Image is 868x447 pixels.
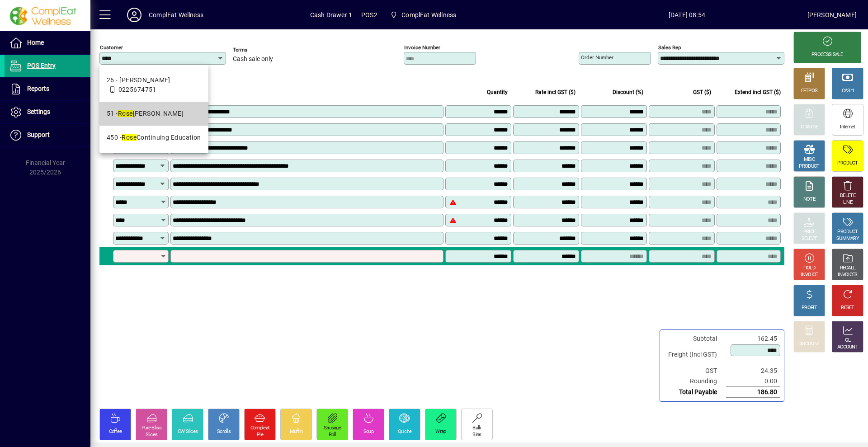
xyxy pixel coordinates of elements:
[801,88,818,94] div: EFTPOS
[664,376,726,387] td: Rounding
[802,305,817,311] div: PROFIT
[99,68,208,102] mat-option: 26 - Danella Owen
[840,265,856,272] div: RECALL
[803,196,815,203] div: NOTE
[142,425,161,432] div: Pure Bliss
[257,432,263,438] div: Pie
[693,87,711,97] span: GST ($)
[566,8,807,22] span: [DATE] 08:54
[324,425,341,432] div: Sausage
[5,78,90,100] a: Reports
[735,87,781,97] span: Extend incl GST ($)
[27,108,50,115] span: Settings
[664,344,726,366] td: Freight (Incl GST)
[118,86,156,93] span: 0225674751
[233,47,287,53] span: Terms
[840,124,855,131] div: Internet
[107,75,170,85] div: 26 - [PERSON_NAME]
[146,432,158,438] div: Slices
[799,163,819,170] div: PRODUCT
[100,44,123,51] mat-label: Customer
[803,229,816,235] div: PRICE
[217,428,231,435] div: Scrolls
[798,341,820,348] div: DISCOUNT
[27,85,49,92] span: Reports
[838,272,857,278] div: INVOICES
[118,110,133,117] em: Rose
[840,193,855,199] div: DELETE
[845,337,851,344] div: GL
[5,101,90,123] a: Settings
[99,126,208,150] mat-option: 450 - Rose Continuing Education
[837,160,858,167] div: PRODUCT
[233,56,273,63] span: Cash sale only
[361,8,377,22] span: POS2
[726,334,780,344] td: 162.45
[803,265,815,272] div: HOLD
[726,366,780,376] td: 24.35
[27,39,44,46] span: Home
[804,156,815,163] div: MISC
[726,376,780,387] td: 0.00
[107,109,184,118] div: 51 - [PERSON_NAME]
[109,428,122,435] div: Coffee
[149,8,203,22] div: ComplEat Wellness
[27,62,56,69] span: POS Entry
[581,54,613,61] mat-label: Order number
[472,432,481,438] div: Bins
[178,428,198,435] div: CW Slices
[726,387,780,398] td: 186.80
[401,8,456,22] span: ComplEat Wellness
[811,52,843,58] div: PROCESS SALE
[664,366,726,376] td: GST
[807,8,857,22] div: [PERSON_NAME]
[363,428,373,435] div: Soup
[837,229,858,235] div: PRODUCT
[329,432,336,438] div: Roll
[843,199,852,206] div: LINE
[472,425,481,432] div: Bulk
[613,87,643,97] span: Discount (%)
[250,425,269,432] div: Compleat
[5,124,90,146] a: Support
[487,87,508,97] span: Quantity
[99,102,208,126] mat-option: 51 - Rose Keast
[841,305,854,311] div: RESET
[435,428,446,435] div: Wrap
[27,131,50,138] span: Support
[664,334,726,344] td: Subtotal
[404,44,440,51] mat-label: Invoice number
[837,344,858,351] div: ACCOUNT
[801,124,818,131] div: CHARGE
[836,235,859,242] div: SUMMARY
[802,235,817,242] div: SELECT
[664,387,726,398] td: Total Payable
[310,8,352,22] span: Cash Drawer 1
[122,134,137,141] em: Rose
[120,7,149,23] button: Profile
[107,133,201,142] div: 450 - Continuing Education
[398,428,412,435] div: Quiche
[5,32,90,54] a: Home
[801,272,817,278] div: INVOICE
[535,87,576,97] span: Rate incl GST ($)
[658,44,681,51] mat-label: Sales rep
[290,428,303,435] div: Muffin
[387,7,460,23] span: ComplEat Wellness
[842,88,854,94] div: CASH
